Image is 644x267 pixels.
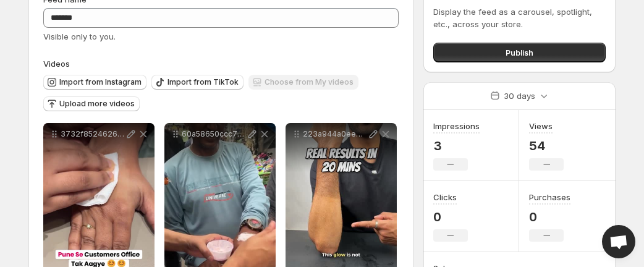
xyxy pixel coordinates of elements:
[529,191,570,203] h3: Purchases
[433,138,480,153] p: 3
[504,90,535,102] p: 30 days
[433,6,606,30] p: Display the feed as a carousel, spotlight, etc., across your store.
[433,191,457,203] h3: Clicks
[433,43,606,62] button: Publish
[529,138,564,153] p: 54
[59,77,142,87] span: Import from Instagram
[59,99,135,109] span: Upload more videos
[529,210,570,224] p: 0
[433,120,480,132] h3: Impressions
[61,129,125,139] p: 3732f8524626b7d7be75ed029887b540
[433,210,468,224] p: 0
[303,129,367,139] p: 223a944a0eeb13d7db33371a57a81170
[43,75,146,90] button: Import from Instagram
[602,225,635,258] div: Open chat
[43,96,140,111] button: Upload more videos
[182,129,246,139] p: 60a58650ccc77d7f84fb0e12c1a74d57
[529,120,553,132] h3: Views
[167,77,239,87] span: Import from TikTok
[43,32,116,41] span: Visible only to you.
[506,46,533,59] span: Publish
[151,75,244,90] button: Import from TikTok
[43,59,70,69] span: Videos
